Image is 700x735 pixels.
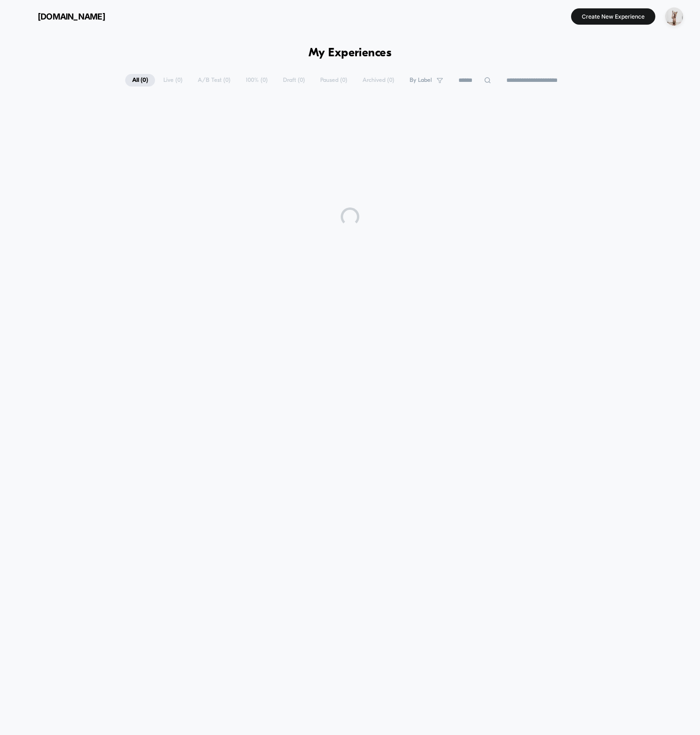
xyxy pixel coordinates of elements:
[14,9,108,24] button: [DOMAIN_NAME]
[662,7,686,26] button: ppic
[410,77,432,84] span: By Label
[309,47,392,60] h1: My Experiences
[38,12,105,21] span: [DOMAIN_NAME]
[125,74,155,87] span: All ( 0 )
[571,8,655,25] button: Create New Experience
[665,7,683,26] img: ppic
